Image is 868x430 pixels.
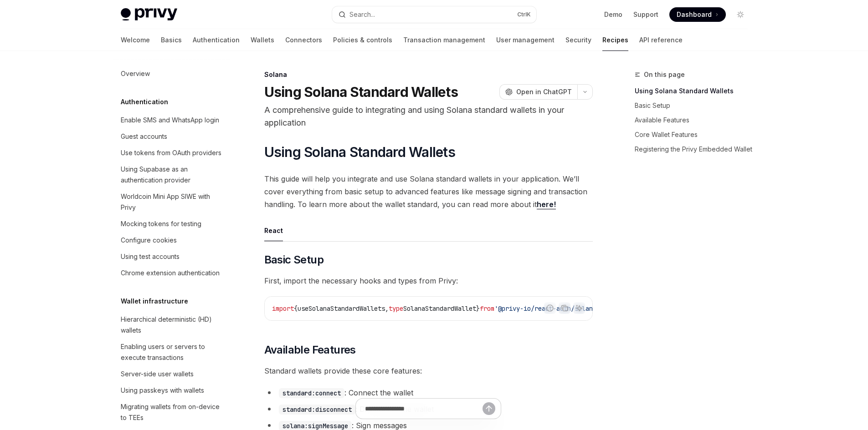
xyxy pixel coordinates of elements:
[573,302,585,314] button: Ask AI
[332,6,536,23] button: Open search
[113,145,230,161] a: Use tokens from OAuth providers
[635,127,755,142] a: Core Wallet Features
[113,232,230,248] a: Configure cookies
[121,115,219,126] div: Enable SMS and WhatsApp login
[499,84,577,100] button: Open in ChatGPT
[113,366,230,382] a: Server-side user wallets
[403,304,476,313] span: SolanaStandardWallet
[496,29,555,51] a: User management
[121,218,201,229] div: Mocking tokens for testing
[403,29,485,51] a: Transaction management
[121,191,225,213] div: Worldcoin Mini App SIWE with Privy
[121,369,194,379] div: Server-side user wallets
[476,304,480,313] span: }
[121,251,180,262] div: Using test accounts
[121,235,177,246] div: Configure cookies
[264,253,324,267] span: Basic Setup
[480,304,494,313] span: from
[161,29,182,51] a: Basics
[121,341,225,363] div: Enabling users or servers to execute transactions
[121,401,225,423] div: Migrating wallets from on-device to TEEs
[537,200,556,209] a: here!
[113,112,230,128] a: Enable SMS and WhatsApp login
[285,29,322,51] a: Connectors
[516,87,572,96] span: Open in ChatGPT
[272,304,294,313] span: import
[565,29,591,51] a: Security
[483,402,495,415] button: Send message
[264,144,455,160] span: Using Solana Standard Wallets
[669,7,726,22] a: Dashboard
[677,10,712,19] span: Dashboard
[349,9,375,20] div: Search...
[121,29,150,51] a: Welcome
[113,399,230,426] a: Migrating wallets from on-device to TEEs
[264,386,593,399] li: : Connect the wallet
[635,84,755,98] a: Using Solana Standard Wallets
[113,188,230,216] a: Worldcoin Mini App SIWE with Privy
[365,399,483,419] input: Ask a question...
[298,304,385,313] span: useSolanaStandardWallets
[635,113,755,127] a: Available Features
[494,304,600,313] span: '@privy-io/react-auth/solana'
[251,29,274,51] a: Wallets
[121,96,168,107] h5: Authentication
[733,7,748,22] button: Toggle dark mode
[113,161,230,188] a: Using Supabase as an authentication provider
[385,304,389,313] span: ,
[635,142,755,157] a: Registering the Privy Embedded Wallet
[264,364,593,377] span: Standard wallets provide these core features:
[517,11,531,18] span: Ctrl K
[121,147,221,158] div: Use tokens from OAuth providers
[121,164,225,186] div: Using Supabase as an authentication provider
[644,69,685,80] span: On this page
[121,296,188,307] h5: Wallet infrastructure
[113,66,230,82] a: Overview
[639,29,683,51] a: API reference
[121,68,150,79] div: Overview
[333,29,392,51] a: Policies & controls
[544,302,556,314] button: Report incorrect code
[113,382,230,399] a: Using passkeys with wallets
[279,388,344,398] code: standard:connect
[193,29,240,51] a: Authentication
[121,314,225,336] div: Hierarchical deterministic (HD) wallets
[633,10,658,19] a: Support
[113,339,230,366] a: Enabling users or servers to execute transactions
[604,10,622,19] a: Demo
[635,98,755,113] a: Basic Setup
[113,128,230,145] a: Guest accounts
[113,248,230,265] a: Using test accounts
[264,172,593,211] span: This guide will help you integrate and use Solana standard wallets in your application. We’ll cov...
[113,311,230,339] a: Hierarchical deterministic (HD) wallets
[264,70,593,79] div: Solana
[264,343,356,357] span: Available Features
[602,29,628,51] a: Recipes
[264,104,593,129] p: A comprehensive guide to integrating and using Solana standard wallets in your application
[121,8,177,21] img: light logo
[121,268,220,278] div: Chrome extension authentication
[113,216,230,232] a: Mocking tokens for testing
[264,220,283,241] div: React
[121,385,204,396] div: Using passkeys with wallets
[389,304,403,313] span: type
[121,131,167,142] div: Guest accounts
[294,304,298,313] span: {
[559,302,570,314] button: Copy the contents from the code block
[264,274,593,287] span: First, import the necessary hooks and types from Privy:
[113,265,230,281] a: Chrome extension authentication
[264,84,458,100] h1: Using Solana Standard Wallets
